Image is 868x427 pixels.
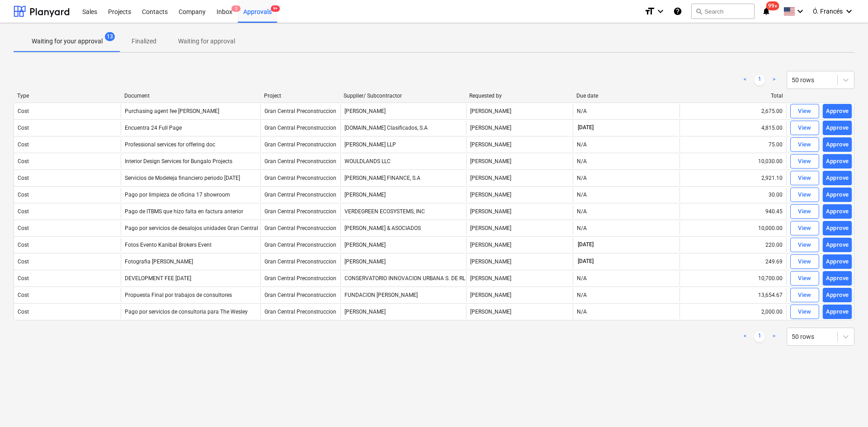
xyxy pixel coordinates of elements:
span: Ó. Francés [813,8,843,15]
div: View [798,190,811,200]
div: [PERSON_NAME] [340,305,466,319]
div: N/A [577,141,587,148]
button: View [790,121,819,135]
div: Purchasing agent fee [PERSON_NAME] [125,108,219,114]
button: Approve [823,171,852,185]
div: Approve [826,223,849,234]
div: VERDEGREEN ECOSYSTEMS, INC [340,204,466,219]
div: Due date [576,93,676,99]
div: Approve [826,190,849,200]
div: Cost [18,225,29,231]
span: Gran Central Preconstruccion [264,158,336,164]
div: N/A [577,192,587,198]
span: Gran Central Preconstruccion [264,175,336,181]
div: Approve [826,156,849,167]
div: Total [683,93,783,99]
div: Cost [18,175,29,181]
div: View [798,307,811,317]
span: search [695,8,703,15]
div: Cost [18,158,29,164]
div: [PERSON_NAME] [340,188,466,202]
span: Gran Central Preconstruccion [264,258,336,265]
div: Cost [18,108,29,114]
button: View [790,254,819,269]
div: DEVELOPMENT FEE [DATE] [125,275,191,282]
div: 75.00 [679,137,786,152]
div: [PERSON_NAME] [466,171,573,185]
div: [PERSON_NAME] [466,271,573,286]
button: View [790,154,819,169]
div: 13,654.67 [679,288,786,302]
div: 10,030.00 [679,154,786,169]
span: Gran Central Preconstruccion [264,225,336,231]
div: Cost [18,141,29,148]
div: Approve [826,106,849,117]
div: [PERSON_NAME] [466,104,573,118]
span: 9+ [271,5,280,12]
div: Approve [826,206,849,217]
div: Approve [826,123,849,133]
div: Approve [826,173,849,183]
div: Pago por limpieza de oficina 17 showroom [125,192,230,198]
button: View [790,171,819,185]
div: [PERSON_NAME] FINANCE, S.A [340,171,466,185]
span: [DATE] [577,258,594,265]
div: Widget de chat [823,384,868,427]
button: Approve [823,238,852,252]
div: Cost [18,125,29,131]
div: Servicios de Modeleja financiero periodo [DATE] [125,175,240,181]
i: keyboard_arrow_down [844,6,854,17]
button: View [790,238,819,252]
div: View [798,123,811,133]
div: Interior Design Services for Bungalo Projects [125,158,232,164]
div: [PERSON_NAME] [466,204,573,219]
div: Professional services for offering doc [125,141,215,148]
div: View [798,140,811,150]
div: Cost [18,309,29,315]
button: Search [691,4,755,19]
div: Cost [18,292,29,298]
button: View [790,204,819,219]
div: Approve [826,307,849,317]
div: Supplier/ Subcontractor [344,93,462,99]
div: 220.00 [679,238,786,252]
div: N/A [577,158,587,164]
a: Page 1 is your current page [754,75,765,85]
div: Pago de ITBMS que hizo falta en factura anterior [125,208,243,215]
div: [PERSON_NAME] LLP [340,137,466,152]
div: Encuentra 24 Full Page [125,125,182,131]
div: Cost [18,192,29,198]
div: Approve [826,240,849,250]
i: keyboard_arrow_down [795,6,806,17]
div: 2,921.10 [679,171,786,185]
i: format_size [644,6,655,17]
div: N/A [577,108,587,114]
div: Approve [826,257,849,267]
button: Approve [823,137,852,152]
div: View [798,173,811,183]
div: Cost [18,208,29,215]
p: Finalized [132,37,156,46]
div: 30.00 [679,188,786,202]
span: Gran Central Preconstruccion [264,108,336,114]
div: View [798,240,811,250]
div: Cost [18,242,29,248]
div: View [798,156,811,167]
div: [PERSON_NAME] & ASOCIADOS [340,221,466,235]
a: Previous page [740,75,750,85]
i: Knowledge base [673,6,682,17]
div: [PERSON_NAME] [340,104,466,118]
div: N/A [577,292,587,298]
button: Approve [823,271,852,286]
div: Project [264,93,336,99]
span: 2 [231,5,241,12]
div: [PERSON_NAME] [340,254,466,269]
span: Gran Central Preconstruccion [264,141,336,148]
span: Gran Central Preconstruccion [264,192,336,198]
button: Approve [823,204,852,219]
p: Waiting for your approval [32,37,103,46]
div: [PERSON_NAME] [466,121,573,135]
div: Fotos Evento Kanibal Brokers Event [125,242,212,248]
div: [PERSON_NAME] [466,154,573,169]
div: [PERSON_NAME] [466,254,573,269]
